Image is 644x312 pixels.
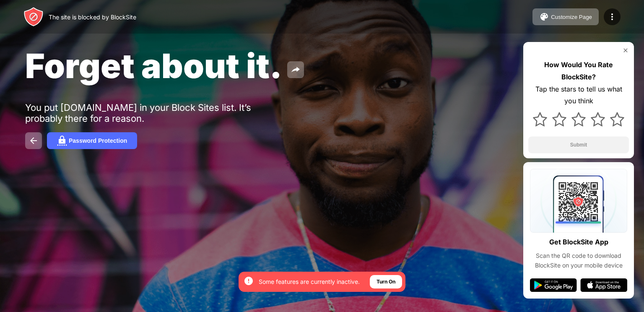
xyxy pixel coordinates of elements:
[530,251,627,270] div: Scan the QR code to download BlockSite on your mobile device
[610,112,624,126] img: star.svg
[532,8,599,25] button: Customize Page
[551,14,592,20] div: Customize Page
[49,13,136,21] div: The site is blocked by BlockSite
[25,45,282,86] span: Forget about it.
[377,278,395,286] div: Turn On
[591,112,605,126] img: star.svg
[607,12,617,22] img: menu-icon.svg
[291,65,301,75] img: share.svg
[580,278,627,292] img: app-store.svg
[29,136,39,146] img: back.svg
[571,112,586,126] img: star.svg
[530,278,577,292] img: google-play.svg
[533,112,547,126] img: star.svg
[244,276,254,286] img: error-circle-white.svg
[549,236,608,248] div: Get BlockSite App
[69,137,127,144] div: Password Protection
[528,136,629,153] button: Submit
[259,278,360,286] div: Some features are currently inactive.
[25,102,284,124] div: You put [DOMAIN_NAME] in your Block Sites list. It’s probably there for a reason.
[23,7,44,27] img: header-logo.svg
[622,47,629,54] img: rate-us-close.svg
[530,169,627,233] img: qrcode.svg
[528,59,629,83] div: How Would You Rate BlockSite?
[47,132,137,149] button: Password Protection
[552,112,566,126] img: star.svg
[539,12,549,22] img: pallet.svg
[528,83,629,107] div: Tap the stars to tell us what you think
[57,136,67,146] img: password.svg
